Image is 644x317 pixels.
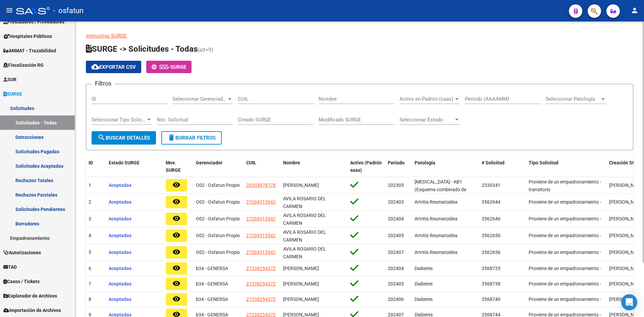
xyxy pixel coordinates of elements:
[196,160,222,165] span: Gerenciador
[196,281,228,286] span: b34 - GENERSA
[172,214,180,222] mat-icon: remove_red_eye
[3,278,40,285] span: Casos / Tickets
[91,64,136,70] span: Exportar CSV
[283,246,326,259] span: AVILA ROSARIO DEL CARMEN
[92,79,115,88] h3: Filtros
[283,266,319,271] span: [PERSON_NAME]
[482,266,500,271] span: 3568735
[526,156,606,178] datatable-header-cell: Tipo Solicitud
[3,76,16,83] span: SUR
[246,250,276,255] span: 27269315542
[89,199,91,205] span: 2
[109,216,131,221] span: Aceptadas
[388,250,404,255] span: 202407
[166,160,181,173] span: Mov. SURGE
[415,216,458,221] span: Artritis Reumatoidea
[399,96,454,102] span: Activo en Padrón (saas)
[388,199,404,205] span: 202403
[109,199,131,205] span: Aceptadas
[86,33,127,39] a: Instructivo SURGE
[109,160,140,165] span: Estado SURGE
[529,266,601,271] span: Proviene de un empadronamiento -
[89,250,91,255] span: 5
[246,216,276,221] span: 27269315542
[167,135,216,141] span: Borrar Filtros
[109,182,131,188] span: Aceptadas
[3,292,57,300] span: Explorador de Archivos
[631,6,639,14] mat-icon: person
[529,179,601,192] span: Proviene de un empadronamiento - transitorio
[388,182,404,188] span: 202305
[5,6,13,14] mat-icon: menu
[86,44,198,54] span: SURGE -> Solicitudes - Todas
[415,233,458,238] span: Artritis Reumatoidea
[482,182,500,188] span: 2330341
[53,3,84,18] span: - osfatun
[172,279,180,287] mat-icon: remove_red_eye
[482,216,500,221] span: 3562646
[529,199,601,205] span: Proviene de un empadronamiento -
[283,213,326,226] span: AVILA ROSARIO DEL CARMEN
[3,33,52,40] span: Hospitales Públicos
[482,233,500,238] span: 3562650
[388,266,404,271] span: 202404
[163,156,193,178] datatable-header-cell: Mov. SURGE
[92,117,146,123] span: Seleccionar Tipo Solicitud
[283,281,319,286] span: [PERSON_NAME]
[399,117,454,123] span: Seleccionar Estado
[246,160,256,165] span: CUIL
[98,135,150,141] span: Buscar Detalles
[89,281,91,286] span: 7
[91,63,99,71] mat-icon: cloud_download
[196,297,228,302] span: b34 - GENERSA
[415,199,458,205] span: Artritis Reumatoidea
[172,231,180,239] mat-icon: remove_red_eye
[92,131,156,145] button: Buscar Detalles
[86,156,106,178] datatable-header-cell: ID
[280,156,347,178] datatable-header-cell: Nombre
[167,134,175,142] mat-icon: delete
[546,96,600,102] span: Seleccionar Patología
[170,64,186,70] span: SURGE
[246,233,276,238] span: 27269315542
[172,264,180,272] mat-icon: remove_red_eye
[283,160,300,165] span: Nombre
[529,297,601,302] span: Proviene de un empadronamiento -
[246,182,276,188] span: 20303878778
[482,281,500,286] span: 3568738
[106,156,163,178] datatable-header-cell: Estado SURGE
[109,297,131,302] span: Aceptadas
[193,156,244,178] datatable-header-cell: Gerenciador
[196,233,240,238] span: O02 - Osfatun Propio
[246,266,276,271] span: 27338254372
[529,216,601,221] span: Proviene de un empadronamiento -
[198,47,213,53] span: (alt+9)
[109,281,131,286] span: Aceptadas
[246,297,276,302] span: 27338254372
[283,196,326,209] span: AVILA ROSARIO DEL CARMEN
[388,216,404,221] span: 202404
[86,61,141,73] button: Exportar CSV
[246,281,276,286] span: 27338254372
[89,233,91,238] span: 4
[412,156,479,178] datatable-header-cell: Patología
[196,250,240,255] span: O02 - Osfatun Propio
[3,249,41,256] span: Autorizaciones
[89,297,91,302] span: 8
[283,229,326,243] span: AVILA ROSARIO DEL CARMEN
[283,297,319,302] span: [PERSON_NAME]
[3,307,61,314] span: Importación de Archivos
[109,250,131,255] span: Aceptadas
[482,199,500,205] span: 3562644
[196,266,228,271] span: b34 - GENERSA
[415,250,458,255] span: Artritis Reumatoidea
[529,250,601,255] span: Proviene de un empadronamiento -
[415,281,433,286] span: Diabetes
[246,199,276,205] span: 27269315542
[172,295,180,303] mat-icon: remove_red_eye
[3,47,56,54] span: ANMAT - Trazabilidad
[109,266,131,271] span: Aceptadas
[172,248,180,256] mat-icon: remove_red_eye
[482,160,504,165] span: # Solicitud
[350,160,382,173] span: Activo (Padrón saas)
